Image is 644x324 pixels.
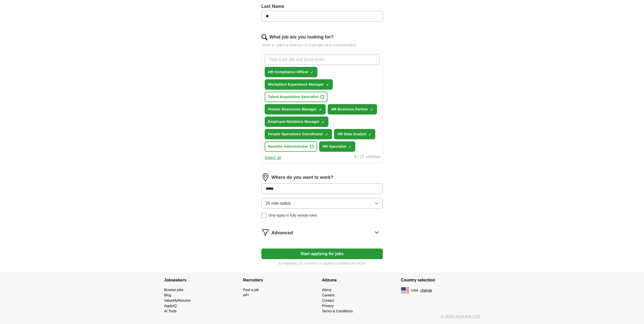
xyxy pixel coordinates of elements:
img: search.png [261,34,267,40]
span: ✓ [322,120,325,124]
span: Employee Relations Manager [268,119,320,124]
button: Employee Relations Manager✓ [265,117,329,127]
label: Where do you want to work? [272,174,334,181]
button: change [420,288,432,293]
a: AI Tools [164,309,177,313]
button: HR Business Partner✓ [328,104,377,115]
a: ValueMyResume [164,298,191,302]
h4: Country selection [401,273,480,287]
span: ✓ [319,108,322,112]
div: © 2025 ADZUNA LTD [160,314,484,324]
span: ✓ [325,132,328,137]
a: Browse jobs [164,288,183,292]
a: API [243,293,249,297]
button: HR Data Analyst✓ [334,129,375,139]
a: Careers [322,293,335,297]
span: People Operations Coordinator [268,131,323,137]
button: Select all [265,155,281,161]
label: Last Name [261,3,383,10]
a: Terms & Conditions [322,309,353,313]
span: ✓ [348,145,351,149]
span: HR Specialist [323,144,346,149]
p: Enter or select a minimum of 3 job titles (4-8 recommended) [261,43,383,48]
a: ApplyIQ [164,304,177,308]
span: HR Business Partner [331,107,368,112]
span: Human Resources Manager [268,107,317,112]
a: Privacy [322,304,334,308]
a: About [322,288,331,292]
p: By registering, you consent to us applying to suitable jobs for you [261,261,383,266]
span: Only apply to fully remote roles [268,213,317,218]
a: Contact [322,298,334,302]
button: 25 mile radius [261,198,383,209]
span: ✓ [368,132,371,137]
input: Type a job title and press enter [265,54,380,65]
img: US flag [401,287,409,293]
img: filter [261,228,269,236]
button: Benefits Administrator [265,141,317,152]
button: People Operations Coordinator✓ [265,129,332,139]
span: Advanced [272,230,293,236]
button: Talent Acquisition Specialist [265,92,327,102]
button: Workplace Experience Manager✓ [265,79,333,90]
button: Human Resources Manager✓ [265,104,326,115]
span: ✓ [310,70,314,74]
span: Talent Acquisition Specialist [268,94,319,100]
span: Workplace Experience Manager [268,82,324,87]
button: HR Compliance Officer✓ [265,67,318,77]
span: 25 mile radius [266,200,291,206]
button: Start applying for jobs [261,249,383,259]
span: HR Compliance Officer [268,69,309,75]
span: USA [411,288,419,293]
input: Only apply to fully remote roles [261,213,266,218]
span: ✓ [370,108,373,112]
a: Blog [164,293,171,297]
span: Benefits Administrator [268,144,308,149]
label: What job are you looking for? [269,34,334,41]
div: 8 / 10 selected [354,154,380,161]
a: Post a job [243,288,259,292]
span: HR Data Analyst [338,131,366,137]
span: ✓ [326,83,329,87]
img: location.png [261,173,269,181]
button: HR Specialist✓ [319,141,355,152]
